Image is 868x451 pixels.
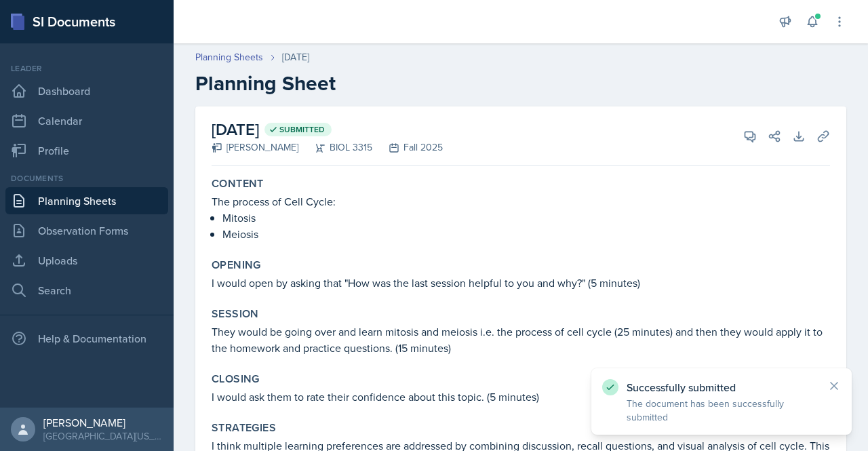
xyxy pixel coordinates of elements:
[212,421,276,435] label: Strategies
[5,107,168,134] a: Calendar
[212,323,830,356] p: They would be going over and learn mitosis and meiosis i.e. the process of cell cycle (25 minutes...
[43,429,163,443] div: [GEOGRAPHIC_DATA][US_STATE]
[212,140,298,155] div: [PERSON_NAME]
[372,140,443,155] div: Fall 2025
[212,258,261,272] label: Opening
[5,137,168,164] a: Profile
[298,140,372,155] div: BIOL 3315
[627,380,816,394] p: Successfully submitted
[5,217,168,244] a: Observation Forms
[212,193,830,210] p: The process of Cell Cycle:
[195,71,846,96] h2: Planning Sheet
[282,50,309,64] div: [DATE]
[212,117,443,142] h2: [DATE]
[5,172,168,184] div: Documents
[5,62,168,75] div: Leader
[212,275,830,291] p: I would open by asking that "How was the last session helpful to you and why?" (5 minutes)
[212,177,264,191] label: Content
[627,397,816,424] p: The document has been successfully submitted
[5,77,168,104] a: Dashboard
[5,325,168,352] div: Help & Documentation
[195,50,263,64] a: Planning Sheets
[279,124,325,135] span: Submitted
[222,226,830,242] p: Meiosis
[212,307,259,321] label: Session
[5,187,168,214] a: Planning Sheets
[222,210,830,226] p: Mitosis
[212,372,260,386] label: Closing
[212,389,830,405] p: I would ask them to rate their confidence about this topic. (5 minutes)
[43,416,163,429] div: [PERSON_NAME]
[5,277,168,304] a: Search
[5,247,168,274] a: Uploads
